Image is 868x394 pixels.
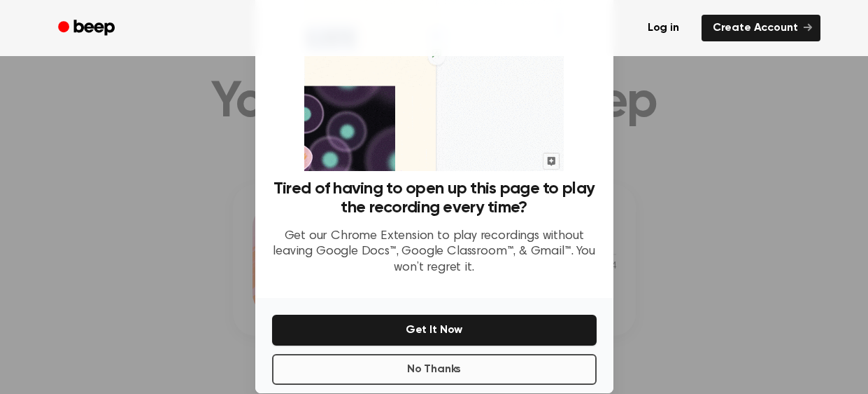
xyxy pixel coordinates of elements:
a: Create Account [702,15,820,41]
button: No Thanks [272,354,597,385]
p: Get our Chrome Extension to play recordings without leaving Google Docs™, Google Classroom™, & Gm... [272,229,597,276]
a: Beep [48,15,127,42]
h3: Tired of having to open up this page to play the recording every time? [272,179,597,217]
a: Log in [634,12,693,44]
button: Get It Now [272,315,597,346]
